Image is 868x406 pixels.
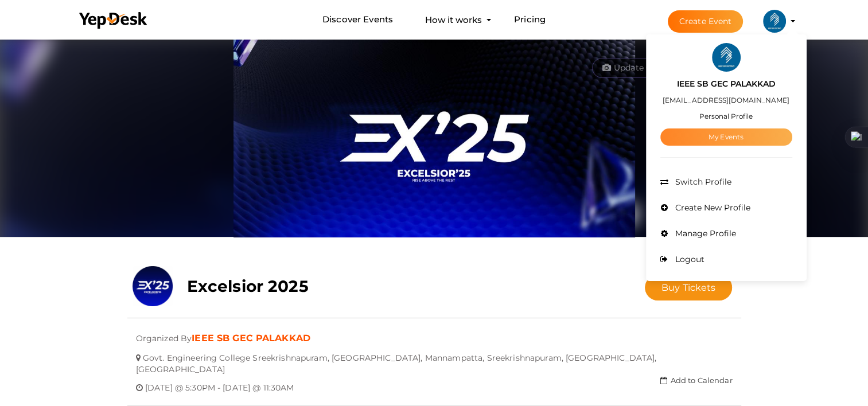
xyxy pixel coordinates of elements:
[672,228,736,239] span: Manage Profile
[672,177,731,187] span: Switch Profile
[645,275,733,300] button: Buy Tickets
[660,376,732,385] a: Add to Calendar
[660,128,792,146] a: My Events
[322,9,393,30] a: Discover Events
[592,58,709,78] button: Update Cover Image
[187,276,309,296] b: Excelsior 2025
[661,282,716,293] span: Buy Tickets
[233,37,635,237] img: 1EKFXICO_normal.png
[672,202,750,213] span: Create New Profile
[192,333,310,343] a: IEEE SB GEC PALAKKAD
[136,344,657,374] span: Govt. Engineering College Sreekrishnapuram, [GEOGRAPHIC_DATA], Mannampatta, Sreekrishnapuram, [GE...
[663,93,789,107] label: [EMAIL_ADDRESS][DOMAIN_NAME]
[145,374,294,393] span: [DATE] @ 5:30PM - [DATE] @ 11:30AM
[514,9,546,30] a: Pricing
[677,77,776,91] label: IEEE SB GEC PALAKKAD
[136,325,192,343] span: Organized By
[422,9,485,30] button: How it works
[672,254,704,264] span: Logout
[668,10,744,33] button: Create Event
[763,10,786,33] img: ACg8ocIlr20kWlusTYDilfQwsc9vjOYCKrm0LB8zShf3GP8Yo5bmpMCa=s100
[699,112,753,120] small: Personal Profile
[712,43,741,72] img: ACg8ocIlr20kWlusTYDilfQwsc9vjOYCKrm0LB8zShf3GP8Yo5bmpMCa=s100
